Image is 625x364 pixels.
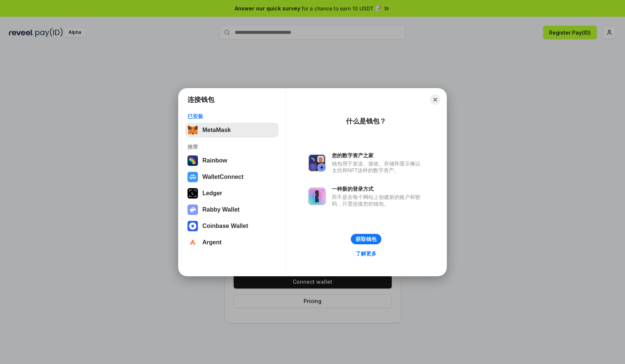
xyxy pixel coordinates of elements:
[202,223,248,229] div: Coinbase Wallet
[202,157,227,164] div: Rainbow
[187,113,276,120] div: 已安装
[185,235,279,250] button: Argent
[351,234,381,244] button: 获取钱包
[187,204,198,215] img: svg+xml,%3Csvg%20xmlns%3D%22http%3A%2F%2Fwww.w3.org%2F2000%2Fsvg%22%20fill%3D%22none%22%20viewBox...
[356,250,376,257] div: 了解更多
[187,155,198,166] img: svg+xml,%3Csvg%20width%3D%22120%22%20height%3D%22120%22%20viewBox%3D%220%200%20120%20120%22%20fil...
[332,186,424,192] div: 一种新的登录方式
[332,194,424,207] div: 而不是在每个网站上创建新的账户和密码，只需连接您的钱包。
[187,172,198,182] img: svg+xml,%3Csvg%20width%3D%2228%22%20height%3D%2228%22%20viewBox%3D%220%200%2028%2028%22%20fill%3D...
[356,236,376,242] div: 获取钱包
[202,239,222,246] div: Argent
[185,153,279,168] button: Rainbow
[185,170,279,184] button: WalletConnect
[187,125,198,135] img: svg+xml,%3Csvg%20fill%3D%22none%22%20height%3D%2233%22%20viewBox%3D%220%200%2035%2033%22%20width%...
[187,221,198,231] img: svg+xml,%3Csvg%20width%3D%2228%22%20height%3D%2228%22%20viewBox%3D%220%200%2028%2028%22%20fill%3D...
[202,174,244,180] div: WalletConnect
[185,123,279,138] button: MetaMask
[187,95,214,104] h1: 连接钱包
[202,190,222,197] div: Ledger
[430,94,440,105] button: Close
[187,188,198,199] img: svg+xml,%3Csvg%20xmlns%3D%22http%3A%2F%2Fwww.w3.org%2F2000%2Fsvg%22%20width%3D%2228%22%20height%3...
[202,127,231,133] div: MetaMask
[185,186,279,201] button: Ledger
[185,219,279,233] button: Coinbase Wallet
[187,237,198,248] img: svg+xml,%3Csvg%20width%3D%2228%22%20height%3D%2228%22%20viewBox%3D%220%200%2028%2028%22%20fill%3D...
[308,187,326,205] img: svg+xml,%3Csvg%20xmlns%3D%22http%3A%2F%2Fwww.w3.org%2F2000%2Fsvg%22%20fill%3D%22none%22%20viewBox...
[332,152,424,159] div: 您的数字资产之家
[351,249,381,258] a: 了解更多
[308,154,326,172] img: svg+xml,%3Csvg%20xmlns%3D%22http%3A%2F%2Fwww.w3.org%2F2000%2Fsvg%22%20fill%3D%22none%22%20viewBox...
[332,160,424,174] div: 钱包用于发送、接收、存储和显示像以太坊和NFT这样的数字资产。
[187,144,276,150] div: 推荐
[185,202,279,217] button: Rabby Wallet
[202,206,240,213] div: Rabby Wallet
[346,117,386,126] div: 什么是钱包？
